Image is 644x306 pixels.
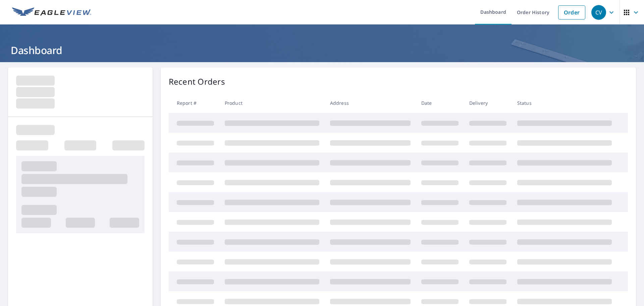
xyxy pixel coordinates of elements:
[169,93,219,113] th: Report #
[325,93,416,113] th: Address
[169,76,225,88] p: Recent Orders
[219,93,325,113] th: Product
[416,93,464,113] th: Date
[8,43,636,57] h1: Dashboard
[512,93,617,113] th: Status
[558,5,585,19] a: Order
[464,93,512,113] th: Delivery
[12,7,91,17] img: EV Logo
[591,5,606,20] div: CV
